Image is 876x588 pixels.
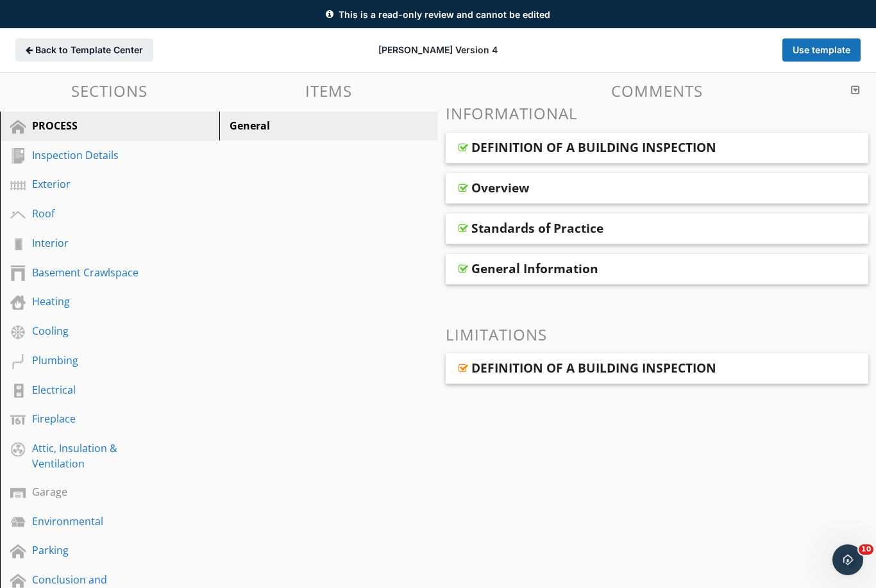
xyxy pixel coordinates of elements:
div: DEFINITION OF A BUILDING INSPECTION [471,360,716,376]
h3: Items [219,82,439,99]
iframe: Intercom live chat [832,544,863,575]
div: Cooling [32,323,158,339]
button: Use template [782,38,861,62]
div: General [230,118,384,133]
div: DEFINITION OF A BUILDING INSPECTION [471,140,716,155]
div: Overview [471,180,529,196]
div: PROCESS [32,118,158,133]
div: [PERSON_NAME] Version 4 [297,44,578,56]
div: Plumbing [32,353,158,368]
div: Interior [32,235,158,251]
h3: Comments [446,82,868,99]
h3: Limitations [446,326,868,343]
div: Standards of Practice [471,221,603,236]
div: Garage [32,484,158,500]
span: Back to Template Center [35,44,143,56]
div: Exterior [32,176,158,192]
div: Basement Crawlspace [32,265,158,280]
div: Environmental [32,514,158,529]
div: Inspection Details [32,147,158,163]
div: Parking [32,542,158,558]
div: Heating [32,294,158,309]
div: Fireplace [32,411,158,426]
span: 10 [859,544,873,555]
div: Electrical [32,382,158,398]
button: Back to Template Center [15,38,153,62]
div: Attic, Insulation & Ventilation [32,441,158,471]
div: General Information [471,261,598,276]
h3: Informational [446,105,868,122]
div: Roof [32,206,158,221]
